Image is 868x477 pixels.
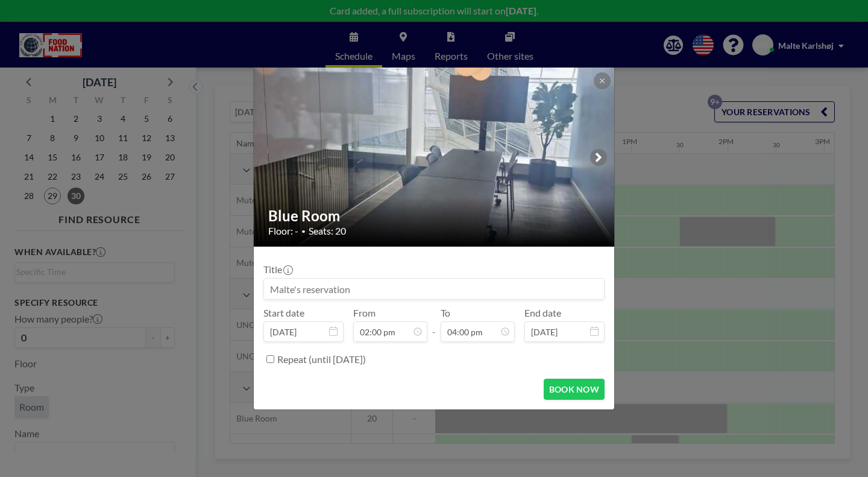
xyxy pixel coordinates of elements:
label: End date [524,307,561,319]
span: Seats: 20 [309,225,346,237]
span: - [432,311,436,338]
input: Malte's reservation [264,279,604,299]
span: • [301,227,306,236]
button: BOOK NOW [544,379,605,400]
label: From [353,307,376,319]
label: Repeat (until [DATE]) [277,353,366,365]
span: Floor: - [268,225,298,237]
h2: Blue Room [268,207,601,225]
label: Start date [263,307,304,319]
label: Title [263,264,292,276]
label: To [441,307,450,319]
